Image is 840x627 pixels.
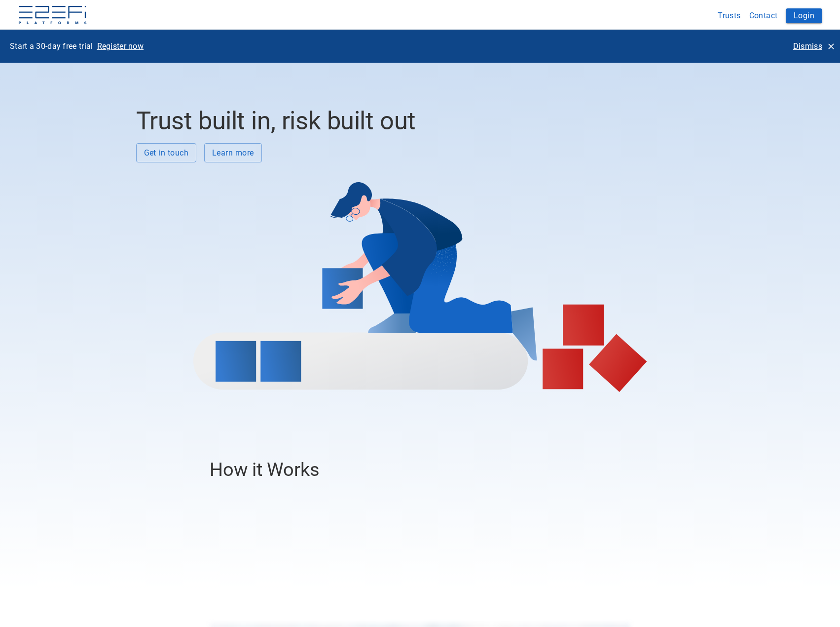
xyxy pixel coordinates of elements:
[204,143,262,162] button: Learn more
[97,40,144,52] p: Register now
[10,40,93,52] p: Start a 30-day free trial
[93,38,148,55] button: Register now
[136,143,197,162] button: Get in touch
[136,106,704,135] h2: Trust built in, risk built out
[210,459,630,480] h3: How it Works
[793,40,822,52] p: Dismiss
[789,38,838,55] button: Dismiss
